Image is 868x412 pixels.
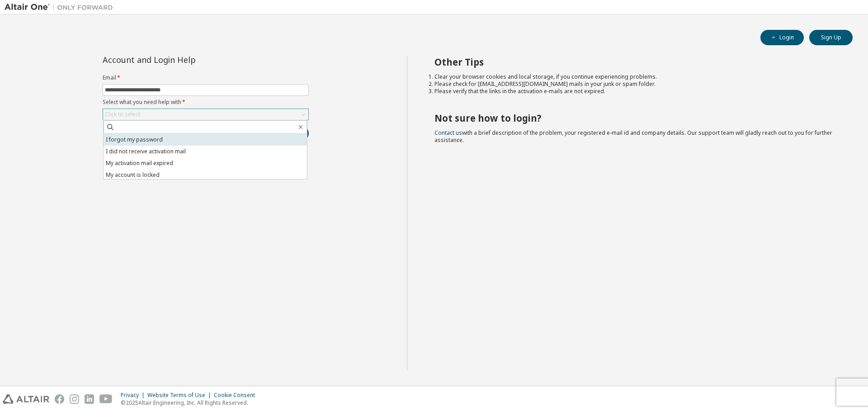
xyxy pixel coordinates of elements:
[103,74,309,81] label: Email
[434,73,837,81] li: Clear your browser cookies and local storage, if you continue experiencing problems.
[760,30,804,45] button: Login
[104,134,307,146] li: I forgot my password
[99,394,113,404] img: youtube.svg
[103,109,308,120] div: Click to select
[214,392,260,399] div: Cookie Consent
[147,392,214,399] div: Website Terms of Use
[121,399,260,407] p: © 2025 Altair Engineering, Inc. All Rights Reserved.
[55,394,64,404] img: facebook.svg
[103,99,309,106] label: Select what you need help with
[105,111,140,118] div: Click to select
[434,129,832,144] span: with a brief description of the problem, your registered e-mail id and company details. Our suppo...
[434,88,837,95] li: Please verify that the links in the activation e-mails are not expired.
[434,129,462,137] a: Contact us
[103,56,268,63] div: Account and Login Help
[434,112,837,124] h2: Not sure how to login?
[121,392,147,399] div: Privacy
[3,394,49,404] img: altair_logo.svg
[85,394,94,404] img: linkedin.svg
[70,394,79,404] img: instagram.svg
[5,3,118,12] img: Altair One
[434,81,837,88] li: Please check for [EMAIL_ADDRESS][DOMAIN_NAME] mails in your junk or spam folder.
[434,56,837,68] h2: Other Tips
[809,30,853,45] button: Sign Up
